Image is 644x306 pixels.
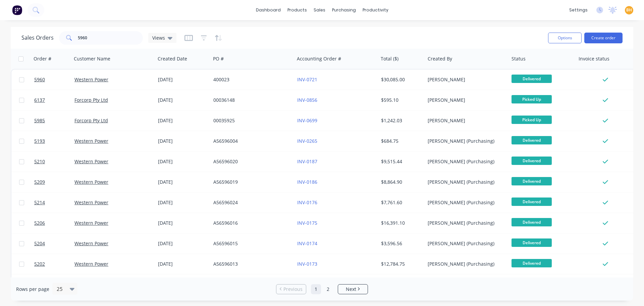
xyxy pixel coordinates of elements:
button: Create order [584,33,623,43]
span: Views [152,34,165,41]
div: Order # [34,55,51,62]
span: Delivered [512,238,552,247]
div: [PERSON_NAME] (Purchasing) [428,199,502,206]
a: Next page [338,286,368,293]
div: Invoice status [579,55,609,62]
div: [DATE] [158,76,208,83]
div: Customer Name [74,55,110,62]
div: A56596020 [213,158,288,165]
span: 5202 [34,261,45,267]
span: 5960 [34,76,45,83]
a: 5206 [34,213,74,233]
span: Delivered [512,259,552,267]
div: [DATE] [158,240,208,247]
div: [DATE] [158,97,208,103]
a: 5960 [34,70,74,90]
div: Status [512,55,526,62]
a: Western Power [74,261,108,267]
a: INV-0187 [297,158,317,165]
a: 5202 [34,254,74,274]
div: A56596004 [213,138,288,144]
div: $16,391.10 [381,220,421,226]
div: [DATE] [158,117,208,124]
a: 5209 [34,172,74,192]
span: Delivered [512,136,552,144]
div: [DATE] [158,199,208,206]
div: A56596016 [213,220,288,226]
a: Previous page [276,286,306,293]
span: 5210 [34,158,45,165]
div: Total ($) [381,55,398,62]
div: A56596024 [213,199,288,206]
span: Picked Up [512,116,552,124]
a: Western Power [74,158,108,165]
a: Western Power [74,199,108,206]
h1: Sales Orders [21,35,54,41]
div: $7,761.60 [381,199,421,206]
div: purchasing [329,5,359,15]
div: Created By [428,55,452,62]
div: [PERSON_NAME] (Purchasing) [428,179,502,185]
div: [PERSON_NAME] (Purchasing) [428,158,502,165]
span: 5985 [34,117,45,124]
a: Western Power [74,138,108,144]
a: INV-0265 [297,138,317,144]
div: $12,784.75 [381,261,421,267]
span: 5206 [34,220,45,226]
a: INV-0176 [297,199,317,206]
span: 6137 [34,97,45,103]
span: Delivered [512,177,552,185]
a: INV-0173 [297,261,317,267]
span: Delivered [512,218,552,226]
div: $684.75 [381,138,421,144]
a: 6137 [34,90,74,110]
a: dashboard [253,5,284,15]
span: 5204 [34,240,45,247]
span: Next [346,286,356,293]
div: [PERSON_NAME] (Purchasing) [428,220,502,226]
span: 5193 [34,138,45,144]
div: [DATE] [158,158,208,165]
span: BH [626,7,632,13]
div: [PERSON_NAME] (Purchasing) [428,138,502,144]
a: 5197 [34,274,74,295]
div: productivity [359,5,392,15]
div: [DATE] [158,220,208,226]
div: 00035925 [213,117,288,124]
button: Options [548,33,582,43]
input: Search... [78,31,143,45]
span: 5209 [34,179,45,185]
div: [DATE] [158,261,208,267]
div: [PERSON_NAME] (Purchasing) [428,261,502,267]
div: products [284,5,310,15]
div: settings [566,5,591,15]
a: Forcorp Pty Ltd [74,97,108,103]
a: Page 2 [323,284,333,294]
span: Rows per page [16,286,49,293]
div: Created Date [158,55,187,62]
span: Delivered [512,198,552,206]
a: Forcorp Pty Ltd [74,117,108,124]
a: 5210 [34,151,74,172]
div: 00036148 [213,97,288,103]
div: [DATE] [158,138,208,144]
ul: Pagination [273,284,371,294]
div: [PERSON_NAME] [428,76,502,83]
a: Western Power [74,179,108,185]
div: Accounting Order # [297,55,341,62]
a: Western Power [74,240,108,247]
div: $3,596.56 [381,240,421,247]
div: 400023 [213,76,288,83]
a: INV-0856 [297,97,317,103]
img: Factory [12,5,22,15]
div: [DATE] [158,179,208,185]
div: PO # [213,55,224,62]
a: 5214 [34,192,74,213]
a: INV-0174 [297,240,317,247]
div: $595.10 [381,97,421,103]
div: [PERSON_NAME] [428,97,502,103]
a: 5193 [34,131,74,151]
div: A56596019 [213,179,288,185]
a: INV-0186 [297,179,317,185]
div: $1,242.03 [381,117,421,124]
